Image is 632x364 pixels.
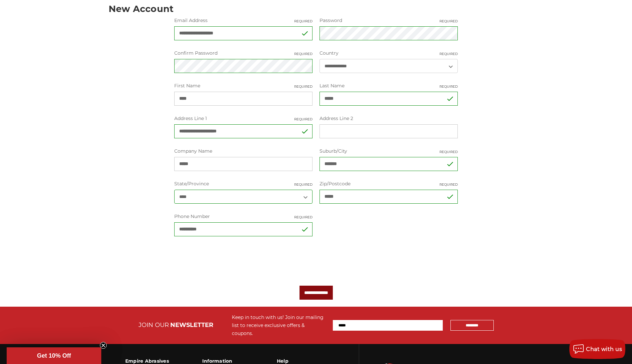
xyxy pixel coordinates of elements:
[439,182,458,187] small: Required
[439,149,458,154] small: Required
[109,4,524,13] h1: New Account
[174,213,313,220] label: Phone Number
[294,84,313,89] small: Required
[232,313,326,337] div: Keep in touch with us! Join our mailing list to receive exclusive offers & coupons.
[294,19,313,24] small: Required
[7,347,101,364] div: Get 10% OffClose teaser
[174,82,313,89] label: First Name
[174,148,313,155] label: Company Name
[294,117,313,122] small: Required
[294,51,313,56] small: Required
[319,82,458,89] label: Last Name
[139,321,169,329] span: JOIN OUR
[586,346,622,352] span: Chat with us
[319,115,458,122] label: Address Line 2
[439,19,458,24] small: Required
[319,17,458,24] label: Password
[100,342,107,349] button: Close teaser
[174,246,276,272] iframe: reCAPTCHA
[170,321,213,329] span: NEWSLETTER
[569,339,625,359] button: Chat with us
[174,180,313,187] label: State/Province
[37,352,71,359] span: Get 10% Off
[294,215,313,220] small: Required
[174,50,313,57] label: Confirm Password
[294,182,313,187] small: Required
[439,51,458,56] small: Required
[319,50,458,57] label: Country
[174,17,313,24] label: Email Address
[174,115,313,122] label: Address Line 1
[439,84,458,89] small: Required
[319,180,458,187] label: Zip/Postcode
[319,148,458,155] label: Suburb/City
